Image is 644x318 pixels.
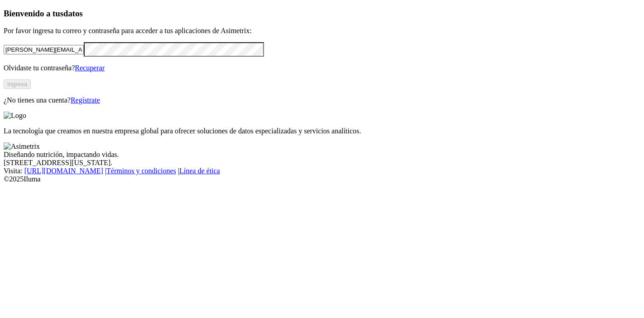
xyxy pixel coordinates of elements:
a: Línea de ética [179,167,220,175]
div: Diseñando nutrición, impactando vidas. [4,151,640,159]
img: Logo [4,112,26,120]
div: [STREET_ADDRESS][US_STATE]. [4,159,640,167]
button: Ingresa [4,79,31,89]
p: Olvidaste tu contraseña? [4,64,640,72]
a: Recuperar [75,64,105,72]
a: [URL][DOMAIN_NAME] [24,167,103,175]
p: ¿No tienes una cuenta? [4,96,640,104]
h3: Bienvenido a tus [4,9,640,19]
p: La tecnología que creamos en nuestra empresa global para ofrecer soluciones de datos especializad... [4,127,640,135]
span: datos [63,9,83,18]
a: Regístrate [71,96,100,104]
a: Términos y condiciones [106,167,176,175]
div: Visita : | | [4,167,640,175]
p: Por favor ingresa tu correo y contraseña para acceder a tus aplicaciones de Asimetrix: [4,27,640,35]
div: © 2025 Iluma [4,175,640,183]
img: Asimetrix [4,142,40,151]
input: Tu correo [4,45,84,54]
